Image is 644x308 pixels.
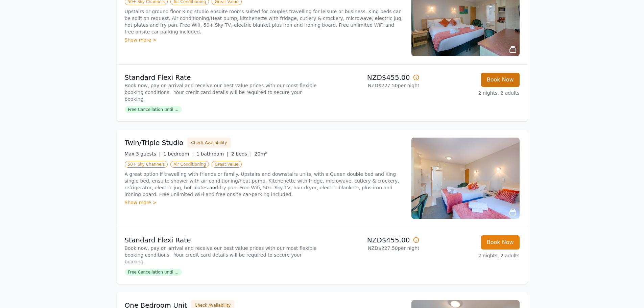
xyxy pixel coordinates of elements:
p: Standard Flexi Rate [125,235,319,245]
p: Standard Flexi Rate [125,73,319,82]
p: NZD$455.00 [325,235,420,245]
span: 1 bathroom | [196,151,229,157]
span: 50+ Sky Channels [125,161,168,168]
h3: Twin/Triple Studio [125,138,184,147]
span: Air Conditioning [170,161,209,168]
span: 2 beds | [231,151,252,157]
div: Show more > [125,37,403,43]
p: NZD$455.00 [325,73,420,82]
span: Max 3 guests | [125,151,161,157]
p: NZD$227.50 per night [325,245,420,252]
p: Upstairs or ground floor King studio ensuite rooms suited for couples travelling for leisure or b... [125,8,403,35]
span: 1 bedroom | [163,151,194,157]
p: NZD$227.50 per night [325,82,420,89]
p: Book now, pay on arrival and receive our best value prices with our most flexible booking conditi... [125,82,319,102]
span: Free Cancellation until ... [125,106,182,113]
p: Book now, pay on arrival and receive our best value prices with our most flexible booking conditi... [125,245,319,265]
button: Check Availability [187,138,231,148]
span: Free Cancellation until ... [125,269,182,276]
span: Great Value [212,161,241,168]
p: A great option if travelling with friends or family. Upstairs and downstairs units, with a Queen ... [125,171,403,198]
span: 20m² [255,151,267,157]
div: Show more > [125,199,403,206]
button: Book Now [481,235,520,250]
p: 2 nights, 2 adults [425,252,520,259]
p: 2 nights, 2 adults [425,90,520,96]
button: Book Now [481,73,520,87]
